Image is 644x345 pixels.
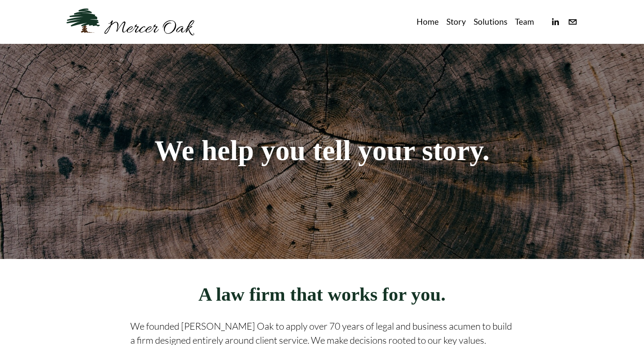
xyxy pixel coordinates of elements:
a: Story [446,15,466,29]
h2: A law firm that works for you. [130,284,514,305]
a: info@merceroaklaw.com [568,17,578,27]
a: Solutions [474,15,507,29]
a: Team [515,15,534,29]
a: Home [417,15,439,29]
a: linkedin-unauth [550,17,560,27]
h1: We help you tell your story. [130,136,514,166]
